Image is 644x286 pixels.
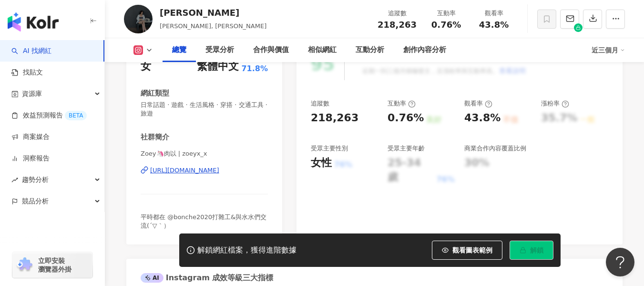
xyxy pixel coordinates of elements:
div: 觀看率 [476,9,512,18]
a: searchAI 找網紅 [11,46,51,56]
div: 受眾主要性別 [311,144,348,153]
button: 解鎖 [510,241,553,260]
a: 效益預測報告BETA [11,111,87,120]
div: 互動率 [428,9,464,18]
img: chrome extension [15,257,34,273]
div: 創作內容分析 [403,44,446,56]
div: AI [141,273,164,283]
div: 受眾分析 [205,44,234,56]
a: [URL][DOMAIN_NAME] [141,166,268,175]
div: 受眾主要年齡 [388,144,425,153]
span: 資源庫 [22,83,42,105]
span: 平時都在 @bonche2020打雜工&與水水們交流(´▽｀） [141,213,266,229]
div: 社群簡介 [141,132,169,142]
div: 近三個月 [592,42,625,58]
div: 相似網紅 [308,44,337,56]
div: 女 [141,59,151,74]
span: 觀看圖表範例 [452,246,492,254]
button: 觀看圖表範例 [432,241,502,260]
div: [PERSON_NAME] [160,7,266,19]
div: 漲粉率 [541,99,569,108]
span: 日常話題 · 遊戲 · 生活風格 · 穿搭 · 交通工具 · 旅遊 [141,101,268,118]
span: rise [11,177,18,183]
span: 0.76% [431,20,461,30]
div: [URL][DOMAIN_NAME] [150,166,219,175]
div: 218,263 [311,111,358,126]
div: Instagram 成效等級三大指標 [141,273,273,283]
img: logo [8,12,59,32]
span: [PERSON_NAME], [PERSON_NAME] [160,22,266,30]
span: Zoey🦄️肉以 | zoeyx_x [141,149,268,158]
a: 找貼文 [11,68,43,77]
div: 觀看率 [464,99,492,108]
div: 追蹤數 [378,9,417,18]
span: 71.8% [241,64,268,74]
div: 總覽 [172,44,186,56]
div: 0.76% [388,111,424,126]
div: 追蹤數 [311,99,329,108]
span: 競品分析 [22,191,49,212]
span: 立即安裝 瀏覽器外掛 [38,256,72,274]
span: 218,263 [378,20,417,30]
div: 網紅類型 [141,88,169,98]
a: 商案媒合 [11,132,50,142]
div: 繁體中文 [197,59,239,74]
span: 趨勢分析 [22,169,49,191]
div: 互動分析 [356,44,384,56]
div: 互動率 [388,99,416,108]
div: 女性 [311,156,332,170]
div: 解鎖網紅檔案，獲得進階數據 [197,245,296,255]
div: 43.8% [464,111,501,126]
div: 合作與價值 [253,44,289,56]
img: KOL Avatar [124,5,153,33]
a: 洞察報告 [11,154,50,163]
div: 商業合作內容覆蓋比例 [464,144,526,153]
span: 43.8% [479,20,509,30]
a: chrome extension立即安裝 瀏覽器外掛 [12,252,92,278]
